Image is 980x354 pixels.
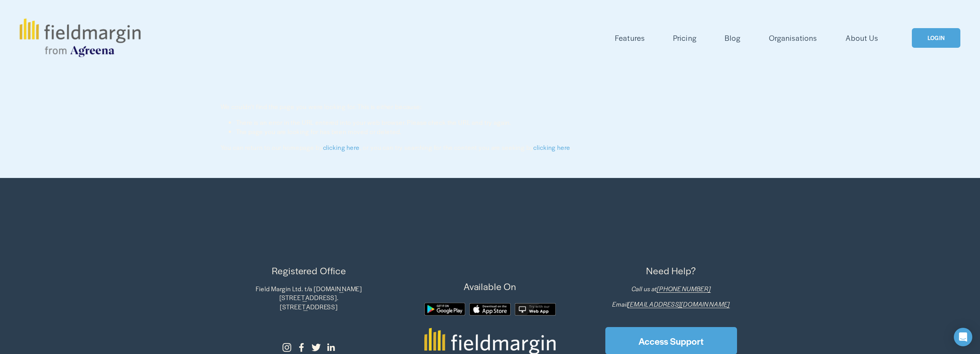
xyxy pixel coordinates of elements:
[612,300,628,309] em: Email
[402,280,578,294] p: Available On
[673,32,696,44] a: Pricing
[533,143,570,152] a: clicking here
[846,32,878,44] a: About Us
[326,343,335,352] a: LinkedIn
[297,343,306,352] a: Facebook
[282,343,291,352] a: Instagram
[221,264,397,278] p: Registered Office
[912,28,960,48] a: LOGIN
[725,32,740,44] a: Blog
[236,118,760,127] li: There is an error in the URL entered into your web browser. Please check the URL and try again.
[632,284,657,293] em: Call us at
[615,32,645,44] span: Features
[20,18,141,57] img: fieldmargin.com
[954,328,972,346] div: Open Intercom Messenger
[583,264,759,278] p: Need Help?
[323,143,360,152] a: clicking here
[221,284,397,312] p: Field Margin Ltd. t/a [DOMAIN_NAME] [STREET_ADDRESS]. [STREET_ADDRESS]
[769,32,817,44] a: Organisations
[628,300,730,309] a: [EMAIL_ADDRESS][DOMAIN_NAME]
[615,32,645,44] a: folder dropdown
[312,343,321,352] a: Twitter
[221,82,760,111] p: We couldn't find the page you were looking for. This is either because:
[657,284,711,294] a: [PHONE_NUMBER]
[221,143,760,152] p: You can return to our homepage by , or you can try searching for the content you are seeking by .
[657,284,711,293] em: [PHONE_NUMBER]
[236,127,760,136] li: The page you are looking for has been moved or deleted.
